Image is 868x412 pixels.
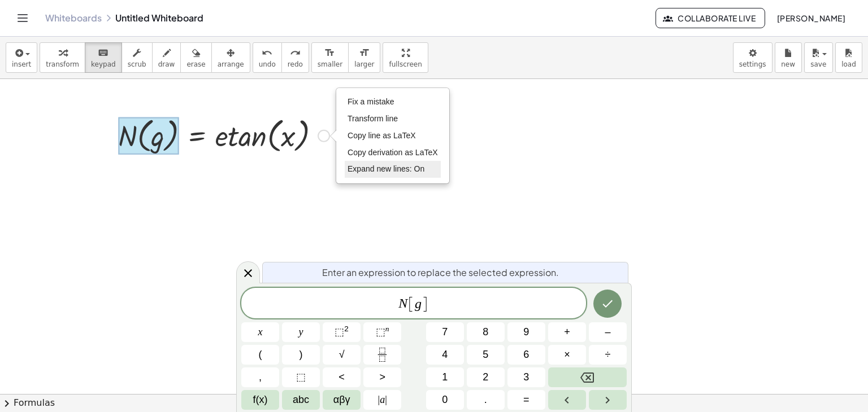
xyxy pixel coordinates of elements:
button: settings [733,42,772,73]
button: , [241,367,279,387]
span: a [378,392,387,407]
button: 2 [467,367,505,387]
span: redo [288,60,303,68]
span: x [258,325,263,340]
span: abc [293,392,309,407]
span: αβγ [333,392,350,407]
span: | [378,394,380,405]
span: 2 [483,370,488,385]
button: 4 [426,345,464,365]
span: larger [354,60,374,68]
button: 0 [426,390,464,410]
button: Less than [323,367,361,387]
span: × [564,347,570,362]
span: < [338,370,345,385]
span: 9 [523,325,529,340]
button: Minus [589,322,627,342]
span: Copy line as LaTeX [348,131,416,140]
span: scrub [128,60,146,68]
i: format_size [324,46,335,60]
sup: n [385,325,389,333]
span: draw [158,60,175,68]
button: 8 [467,322,505,342]
span: 7 [442,325,448,340]
span: y [299,325,303,340]
span: ) [300,347,303,362]
button: Fraction [363,345,401,365]
button: Times [548,345,586,365]
i: undo [262,46,272,60]
span: ⬚ [296,370,306,385]
var: g [415,296,422,311]
span: f(x) [253,392,268,407]
button: new [775,42,802,73]
button: insert [6,42,37,73]
span: 0 [442,392,448,407]
span: arrange [218,60,244,68]
span: √ [339,347,345,362]
span: 8 [483,325,488,340]
span: 4 [442,347,448,362]
button: 5 [467,345,505,365]
i: format_size [359,46,370,60]
span: undo [259,60,276,68]
span: Fix a mistake [348,97,394,106]
button: Done [593,290,622,318]
button: scrub [121,42,153,73]
button: transform [40,42,85,73]
span: > [379,370,385,385]
button: x [241,322,279,342]
button: format_sizesmaller [311,42,349,73]
button: y [282,322,320,342]
span: load [841,60,856,68]
button: Greater than [363,367,401,387]
button: Left arrow [548,390,586,410]
span: , [259,370,262,385]
button: 6 [507,345,545,365]
var: N [398,296,407,311]
button: Alphabet [282,390,320,410]
span: smaller [318,60,342,68]
button: Functions [241,390,279,410]
button: Backspace [548,367,627,387]
span: ( [259,347,262,362]
button: Squared [323,322,361,342]
button: Toggle navigation [14,9,32,27]
span: keypad [91,60,116,68]
button: Superscript [363,322,401,342]
span: Collaborate Live [665,13,756,23]
span: insert [12,60,31,68]
span: + [564,325,570,340]
span: 3 [523,370,529,385]
sup: 2 [344,325,349,333]
span: new [781,60,795,68]
span: ] [422,296,429,312]
button: Right arrow [589,390,627,410]
button: ) [282,345,320,365]
span: transform [46,60,79,68]
span: – [605,325,610,340]
button: 1 [426,367,464,387]
button: Equals [507,390,545,410]
span: 5 [483,347,488,362]
i: redo [290,46,301,60]
a: Whiteboards [45,12,102,24]
button: redoredo [281,42,309,73]
span: Enter an expression to replace the selected expression. [322,266,559,279]
span: fullscreen [389,60,422,68]
span: erase [186,60,205,68]
span: = [523,392,530,407]
span: save [810,60,826,68]
button: keyboardkeypad [85,42,122,73]
button: ( [241,345,279,365]
button: format_sizelarger [348,42,380,73]
button: 3 [507,367,545,387]
span: 1 [442,370,448,385]
button: [PERSON_NAME] [767,8,854,28]
button: arrange [211,42,250,73]
span: settings [739,60,766,68]
span: Transform line [348,114,398,123]
i: keyboard [98,46,108,60]
span: ⬚ [376,326,385,338]
span: ⬚ [335,326,344,338]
